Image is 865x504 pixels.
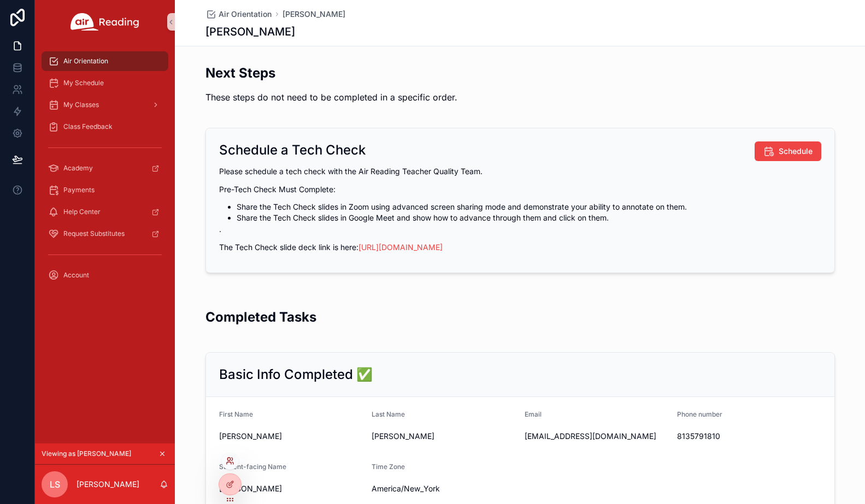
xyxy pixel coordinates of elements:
[42,95,168,115] a: My Classes
[42,180,168,200] a: Payments
[42,117,168,137] a: Class Feedback
[219,9,272,20] span: Air Orientation
[42,224,168,244] a: Request Substitutes
[525,410,542,418] span: Email
[372,410,405,418] span: Last Name
[63,57,108,66] span: Air Orientation
[525,431,669,442] span: [EMAIL_ADDRESS][DOMAIN_NAME]
[237,201,821,212] li: Share the Tech Check slides in Zoom using advanced screen sharing mode and demonstrate your abili...
[283,9,345,20] a: [PERSON_NAME]
[219,165,821,177] p: Please schedule a tech check with the Air Reading Teacher Quality Team.
[219,223,821,235] p: .
[63,164,93,173] span: Academy
[63,271,89,280] span: Account
[63,229,125,238] span: Request Substitutes
[358,242,443,252] a: [URL][DOMAIN_NAME]
[219,366,373,383] h2: Basic Info Completed ✅
[63,122,113,131] span: Class Feedback
[219,431,363,442] span: [PERSON_NAME]
[42,158,168,178] a: Academy
[205,9,272,20] a: Air Orientation
[205,308,316,326] h2: Completed Tasks
[219,463,286,471] span: Student-facing Name
[219,141,366,159] h2: Schedule a Tech Check
[63,207,101,216] span: Help Center
[755,141,821,161] button: Schedule
[42,265,168,285] a: Account
[205,24,295,39] h1: [PERSON_NAME]
[205,91,457,104] p: These steps do not need to be completed in a specific order.
[77,479,139,490] p: [PERSON_NAME]
[42,202,168,222] a: Help Center
[372,463,405,471] span: Time Zone
[219,410,253,418] span: First Name
[237,212,821,223] li: Share the Tech Check slides in Google Meet and show how to advance through them and click on them.
[677,431,821,442] span: 8135791810
[219,183,821,195] p: Pre-Tech Check Must Complete:
[63,186,95,194] span: Payments
[205,64,457,82] h2: Next Steps
[63,79,104,87] span: My Schedule
[42,73,168,93] a: My Schedule
[50,478,60,491] span: LS
[42,51,168,71] a: Air Orientation
[677,410,722,418] span: Phone number
[42,449,131,458] span: Viewing as [PERSON_NAME]
[372,431,516,442] span: [PERSON_NAME]
[779,146,813,157] span: Schedule
[219,483,363,494] span: [PERSON_NAME]
[372,483,440,494] span: America/New_York
[35,44,175,299] div: scrollable content
[63,100,99,109] span: My Classes
[219,241,821,253] p: The Tech Check slide deck link is here:
[70,13,139,31] img: App logo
